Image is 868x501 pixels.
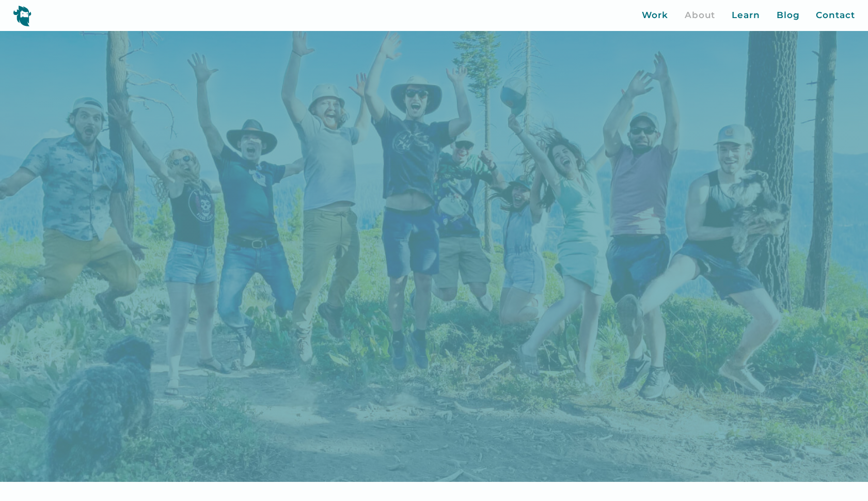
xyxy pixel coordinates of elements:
[732,9,760,22] a: Learn
[685,9,716,22] a: About
[777,9,800,22] a: Blog
[642,9,668,22] a: Work
[816,9,855,22] a: Contact
[13,5,31,26] img: yeti logo icon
